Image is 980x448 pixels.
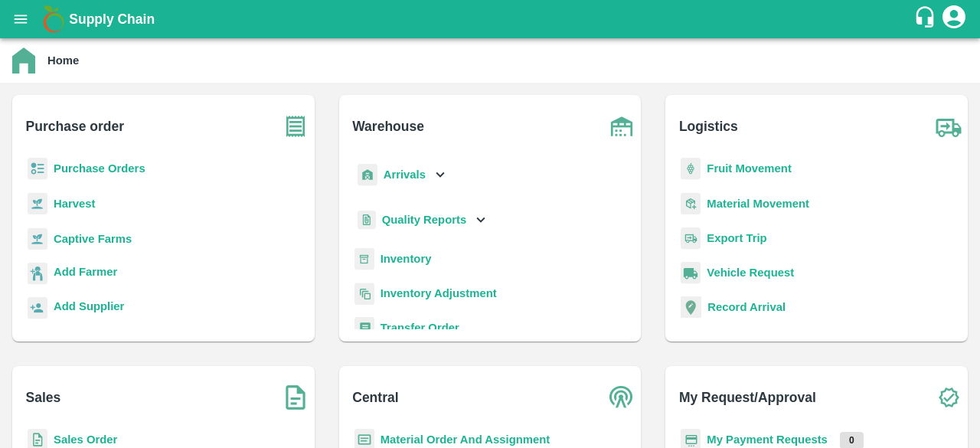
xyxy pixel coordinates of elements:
[679,387,816,408] b: My Request/Approval
[28,263,47,285] img: farmer
[603,107,641,146] img: warehouse
[54,266,117,278] b: Add Farmer
[54,162,145,175] a: Purchase Orders
[681,296,701,318] img: recordArrival
[384,168,426,181] b: Arrivals
[358,211,376,230] img: qualityReport
[940,3,968,35] div: account of current user
[707,232,766,244] a: Export Trip
[707,198,809,210] a: Material Movement
[28,158,47,180] img: reciept
[681,227,701,250] img: delivery
[69,11,155,27] b: Supply Chain
[707,162,792,175] a: Fruit Movement
[54,263,117,284] a: Add Farmer
[913,5,940,33] div: customer-support
[38,4,69,34] img: logo
[707,433,828,446] a: My Payment Requests
[69,8,913,30] a: Supply Chain
[54,298,124,319] a: Add Supplier
[354,283,374,305] img: inventory
[276,378,315,417] img: soSales
[354,248,374,270] img: whInventory
[681,192,701,215] img: material
[54,233,132,245] a: Captive Farms
[28,227,47,250] img: harvest
[54,433,117,446] a: Sales Order
[28,192,47,215] img: harvest
[54,198,95,210] a: Harvest
[681,158,701,180] img: fruit
[358,164,377,186] img: whArrival
[354,317,374,339] img: whTransfer
[354,204,490,236] div: Quality Reports
[679,116,738,137] b: Logistics
[381,433,550,446] a: Material Order And Assignment
[929,378,968,417] img: check
[352,116,424,137] b: Warehouse
[681,262,701,284] img: vehicle
[28,297,47,319] img: supplier
[47,54,79,67] b: Home
[381,253,432,265] a: Inventory
[381,287,497,299] a: Inventory Adjustment
[26,116,124,137] b: Purchase order
[352,387,398,408] b: Central
[707,301,786,313] a: Record Arrival
[354,158,449,192] div: Arrivals
[276,107,315,146] img: purchase
[3,2,38,37] button: open drawer
[381,322,459,334] a: Transfer Order
[603,378,641,417] img: central
[12,47,35,74] img: home
[382,214,467,226] b: Quality Reports
[929,107,968,146] img: truck
[26,387,61,408] b: Sales
[707,267,794,279] a: Vehicle Request
[54,300,124,312] b: Add Supplier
